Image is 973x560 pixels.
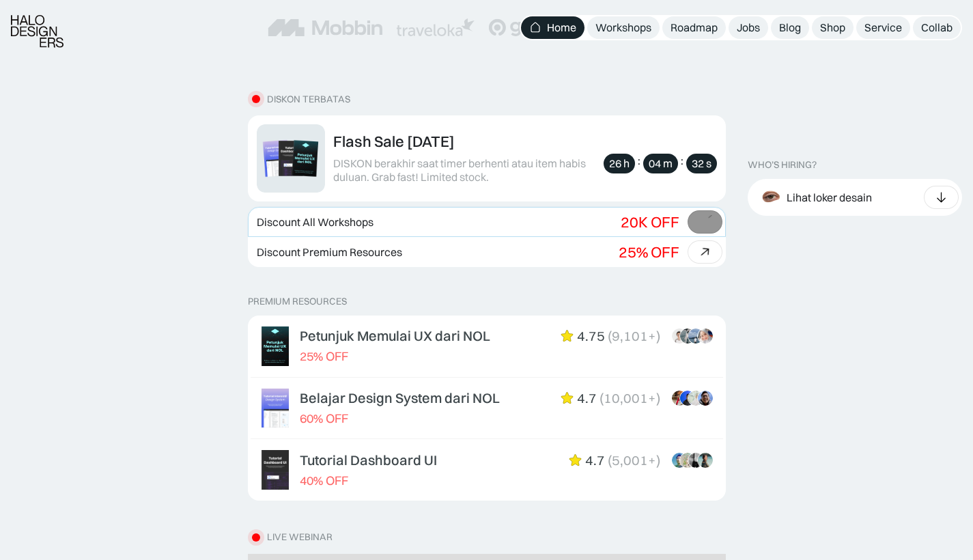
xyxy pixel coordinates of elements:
div: : [638,154,640,168]
div: Shop [820,20,845,35]
div: Petunjuk Memulai UX dari NOL [300,328,490,344]
div: 60% OFF [300,412,348,426]
div: 5,001+ [612,452,656,468]
div: 9,101+ [612,328,656,344]
div: ) [656,452,660,468]
div: ) [656,390,660,406]
div: 26 h [609,156,630,171]
a: Discount Premium Resources25% OFF [248,237,726,267]
div: Lihat loker desain [787,191,872,205]
div: Roadmap [671,20,718,35]
a: Shop [812,16,854,39]
div: ( [608,452,612,468]
div: 40% OFF [300,474,348,488]
div: 20K OFF [621,213,679,231]
a: Workshops [587,16,660,39]
div: Service [864,20,902,35]
div: ) [656,328,660,344]
a: Roadmap [662,16,726,39]
div: diskon terbatas [267,94,350,105]
div: Blog [779,20,801,35]
a: Collab [913,16,961,39]
div: ( [600,390,604,406]
div: 10,001+ [604,390,656,406]
a: Jobs [729,16,768,39]
a: Service [856,16,910,39]
p: PREMIUM RESOURCES [248,296,726,307]
div: Discount All Workshops [257,216,373,229]
a: Petunjuk Memulai UX dari NOL25% OFF4.75(9,101+) [251,318,723,374]
div: WHO’S HIRING? [748,159,817,171]
div: 04 m [649,156,673,171]
div: Collab [921,20,953,35]
div: Tutorial Dashboard UI [300,452,437,468]
div: 32 s [692,156,711,171]
a: Home [521,16,584,39]
div: 25% OFF [619,243,679,261]
div: 25% OFF [300,350,348,364]
div: Belajar Design System dari NOL [300,390,500,406]
div: LIVE WEBINAR [267,531,333,543]
a: Discount All Workshops20K OFF [248,207,726,237]
div: Home [547,20,576,35]
div: Flash Sale [DATE] [333,132,455,150]
div: Discount Premium Resources [257,246,402,259]
div: 4.7 [577,390,597,406]
div: DISKON berakhir saat timer berhenti atau item habis duluan. Grab fast! Limited stock. [333,156,597,185]
a: Belajar Design System dari NOL60% OFF4.7(10,001+) [251,380,723,436]
div: 4.7 [585,452,605,468]
a: Tutorial Dashboard UI40% OFF4.7(5,001+) [251,442,723,498]
a: Blog [771,16,809,39]
div: Workshops [595,20,651,35]
div: ( [608,328,612,344]
div: Jobs [737,20,760,35]
div: 4.75 [577,328,605,344]
div: : [681,154,683,168]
